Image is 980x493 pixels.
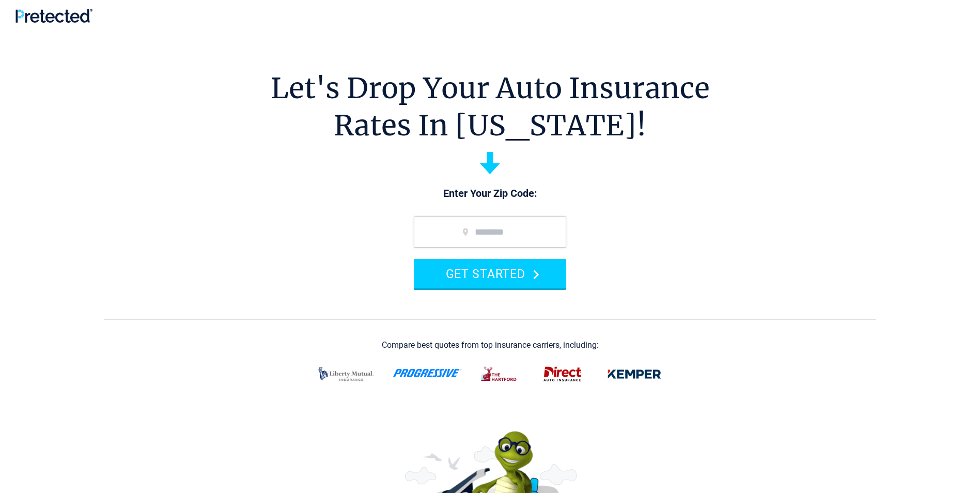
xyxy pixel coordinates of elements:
[15,9,92,23] img: Pretected Logo
[393,369,462,377] img: progressive
[414,217,566,248] input: zip code
[382,341,599,350] div: Compare best quotes from top insurance carriers, including:
[271,70,710,144] h1: Let's Drop Your Auto Insurance Rates In [US_STATE]!
[600,361,668,388] img: kemper
[537,361,588,388] img: direct
[474,361,525,388] img: thehartford
[312,361,380,388] img: liberty
[414,259,566,288] button: GET STARTED
[403,187,577,201] p: Enter Your Zip Code:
